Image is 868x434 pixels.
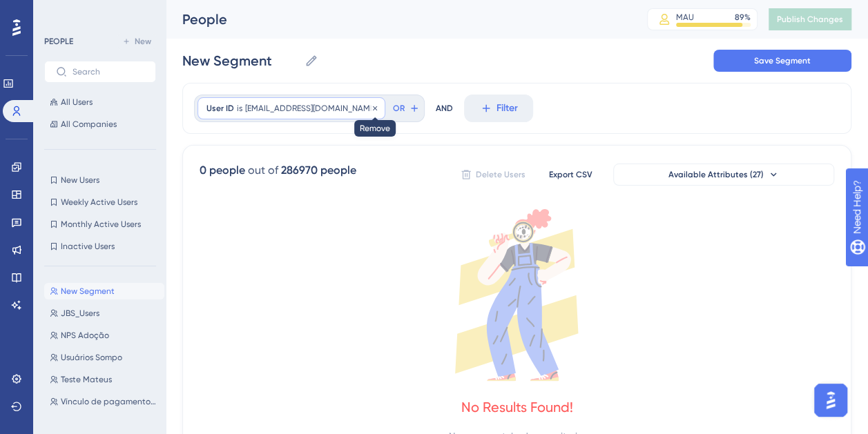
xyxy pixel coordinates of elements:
button: NPS Adoção [44,327,164,344]
button: Available Attributes (27) [613,164,834,186]
button: OR [391,97,421,119]
input: Segment Name [182,51,299,70]
span: All Companies [61,119,117,130]
div: MAU [676,12,694,23]
div: PEOPLE [44,36,73,47]
button: Publish Changes [769,8,851,30]
span: OR [393,103,405,114]
button: Teste Mateus [44,371,164,388]
button: Save Segment [713,50,851,72]
button: Inactive Users [44,238,156,255]
button: Weekly Active Users [44,194,156,210]
span: is [237,103,242,114]
div: out of [248,162,278,179]
span: Filter [496,100,518,117]
button: New [117,33,156,50]
span: User ID [206,103,234,114]
button: Export CSV [536,164,605,186]
iframe: UserGuiding AI Assistant Launcher [810,379,851,421]
button: Monthly Active Users [44,216,156,233]
span: Usuários Sompo [61,352,122,363]
span: Save Segment [754,55,811,66]
span: Publish Changes [777,14,843,25]
span: Vínculo de pagamentos aos fornecedores (4 contas -admin) [61,396,159,407]
div: 89 % [735,12,751,23]
div: People [182,10,613,29]
button: JBS_Users [44,305,164,322]
span: Weekly Active Users [61,197,137,208]
span: Teste Mateus [61,374,112,385]
span: Available Attributes (27) [668,169,764,180]
div: AND [436,95,453,122]
button: Filter [464,95,533,122]
span: Need Help? [32,3,86,20]
button: Usuários Sompo [44,349,164,366]
span: New Segment [61,286,115,297]
div: 286970 people [281,162,356,179]
div: No Results Found! [461,397,573,417]
button: New Users [44,172,156,188]
span: [EMAIL_ADDRESS][DOMAIN_NAME] [245,103,376,114]
input: Search [73,67,144,77]
span: JBS_Users [61,308,99,319]
span: New Users [61,175,99,186]
span: Monthly Active Users [61,219,141,230]
span: Export CSV [549,169,592,180]
span: Inactive Users [61,241,115,252]
span: New [135,36,151,47]
button: New Segment [44,283,164,299]
button: All Users [44,94,156,110]
button: Delete Users [459,164,528,186]
span: All Users [61,97,93,108]
button: All Companies [44,116,156,132]
div: 0 people [200,162,245,179]
button: Vínculo de pagamentos aos fornecedores (4 contas -admin) [44,393,164,410]
span: Delete Users [476,169,525,180]
span: NPS Adoção [61,330,109,341]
